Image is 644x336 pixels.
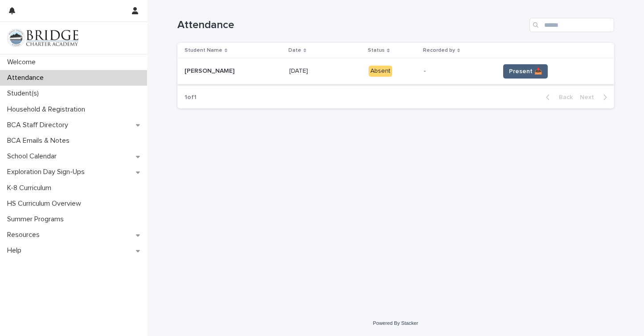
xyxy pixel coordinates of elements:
[4,105,92,114] p: Household & Registration
[423,46,455,55] p: Recorded by
[373,320,418,326] a: Powered By Stacker
[289,66,310,75] p: [DATE]
[4,89,46,98] p: Student(s)
[4,121,75,129] p: BCA Staff Directory
[4,168,92,176] p: Exploration Day Sign-Ups
[288,46,301,55] p: Date
[4,199,88,208] p: HS Curriculum Overview
[369,66,392,77] div: Absent
[529,18,614,32] input: Search
[554,94,573,100] span: Back
[4,246,29,255] p: Help
[185,66,236,75] p: [PERSON_NAME]
[177,19,526,32] h1: Attendance
[4,231,47,239] p: Resources
[4,137,77,145] p: BCA Emails & Notes
[177,87,204,108] p: 1 of 1
[509,67,542,76] span: Present 📥
[503,64,548,79] button: Present 📥
[4,152,64,161] p: School Calendar
[368,46,385,55] p: Status
[185,46,222,55] p: Student Name
[4,215,71,224] p: Summer Programs
[539,93,576,101] button: Back
[576,93,614,101] button: Next
[4,58,43,66] p: Welcome
[177,58,614,84] tr: [PERSON_NAME][PERSON_NAME] [DATE][DATE] Absent-Present 📥
[4,74,51,82] p: Attendance
[424,67,492,75] p: -
[580,94,599,100] span: Next
[7,29,78,47] img: V1C1m3IdTEidaUdm9Hs0
[4,184,58,192] p: K-8 Curriculum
